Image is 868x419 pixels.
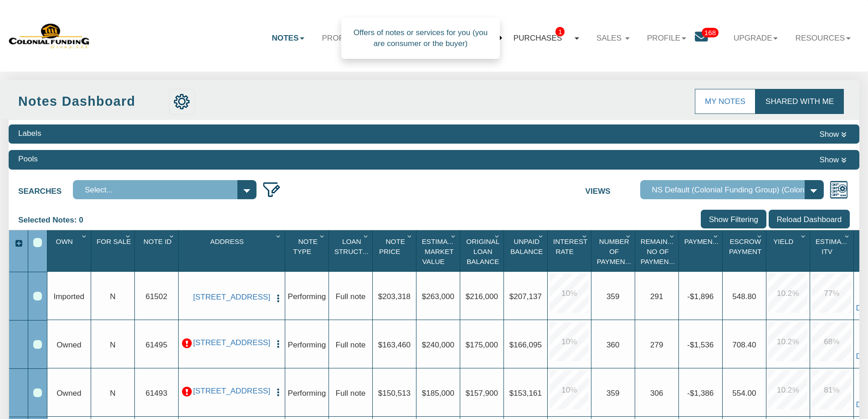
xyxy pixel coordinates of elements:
[9,22,90,50] img: 579666
[681,233,722,268] div: Sort None
[684,238,733,245] span: Payment(P&I)
[193,292,270,302] a: 2701 Huckleberry, Pasadena, TX, 77502
[137,233,178,268] div: Note Id Sort None
[466,238,499,265] span: Original Loan Balance
[842,230,853,241] div: Column Menu
[711,230,721,241] div: Column Menu
[273,294,283,303] img: cell-menu.png
[816,238,855,255] span: Estimated Itv
[422,292,454,301] span: $263,000
[79,230,90,241] div: Column Menu
[33,238,42,247] div: Select All
[769,233,810,268] div: Sort None
[293,238,318,255] span: Note Type
[419,233,460,268] div: Sort None
[137,233,178,268] div: Sort None
[725,233,766,268] div: Sort None
[580,230,590,241] div: Column Menu
[701,210,766,229] input: Show Filtering
[9,238,28,249] div: Expand All
[597,238,634,265] span: Number Of Payments
[361,230,371,241] div: Column Menu
[798,230,809,241] div: Column Menu
[816,153,850,166] button: Show
[510,238,543,255] span: Unpaid Balance
[773,238,793,245] span: Yield
[378,388,411,398] span: $150,513
[623,230,634,241] div: Column Menu
[725,25,787,51] a: Upgrade
[336,340,366,349] span: Full note
[33,388,42,397] div: Row 3, Row Selection Checkbox
[687,340,714,349] span: -$1,536
[123,230,134,241] div: Column Menu
[594,233,635,268] div: Sort None
[550,322,589,361] div: 10.0
[210,238,244,245] span: Address
[54,292,85,301] span: Imported
[732,388,756,398] span: 554.00
[167,230,177,241] div: Column Menu
[462,233,503,268] div: Sort None
[288,233,329,268] div: Note Type Sort None
[93,233,134,268] div: For Sale Sort None
[18,180,73,197] label: Searches
[273,230,284,241] div: Column Menu
[702,28,719,37] span: 168
[812,370,851,409] div: 81.0
[50,233,91,268] div: Sort None
[336,388,366,398] span: Full note
[462,233,503,268] div: Original Loan Balance Sort None
[509,292,542,301] span: $207,137
[506,233,547,268] div: Sort None
[812,322,851,361] div: 68.0
[667,230,678,241] div: Column Menu
[110,388,115,398] span: N
[18,210,90,230] div: Selected Notes: 0
[606,292,620,301] span: 359
[550,370,589,409] div: 10.0
[594,233,635,268] div: Number Of Payments Sort None
[33,340,42,349] div: Row 2, Row Selection Checkbox
[56,340,81,349] span: Owned
[273,338,283,349] button: Press to open the note menu
[341,17,500,59] div: Offers of notes or services for you (you are consumer or the buyer)
[273,339,283,349] img: cell-menu.png
[681,233,722,268] div: Payment(P&I) Sort None
[181,233,285,268] div: Sort None
[146,340,168,349] span: 61495
[313,25,380,51] a: Properties
[110,292,115,301] span: N
[769,210,850,229] input: Reload Dashboard
[509,340,542,349] span: $166,095
[97,238,131,245] span: For Sale
[331,233,372,268] div: Loan Structure Sort None
[687,388,714,398] span: -$1,386
[448,230,459,241] div: Column Menu
[550,233,591,268] div: Sort None
[336,292,366,301] span: Full note
[650,292,663,301] span: 291
[422,340,454,349] span: $240,000
[768,370,807,409] div: 10.2
[695,25,725,52] a: 168
[193,338,270,347] a: 7118 Heron, Houston, TX, 77087
[641,238,680,265] span: Remaining No Of Payments
[816,128,850,140] button: Show
[50,233,91,268] div: Own Sort None
[829,180,848,199] img: views.png
[550,274,589,313] div: 10.0
[768,322,807,361] div: 10.2
[174,93,190,110] img: settings.png
[273,386,283,397] button: Press to open the note menu
[288,233,329,268] div: Sort None
[317,230,328,241] div: Column Menu
[375,233,416,268] div: Note Price Sort None
[288,388,326,398] span: Performing
[56,388,81,398] span: Owned
[375,233,416,268] div: Sort None
[509,388,542,398] span: $153,161
[18,153,38,164] div: Pools
[422,238,461,265] span: Estimated Market Value
[732,292,756,301] span: 548.80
